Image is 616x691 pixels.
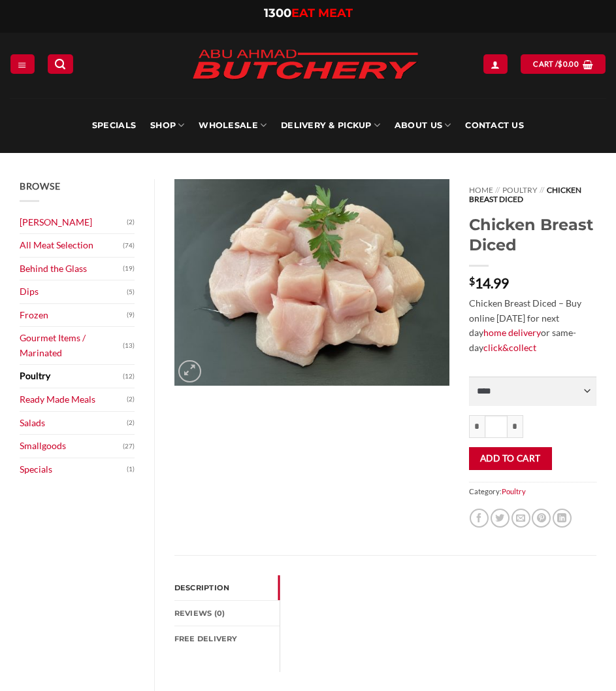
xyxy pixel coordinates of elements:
span: (74) [123,236,135,256]
a: home delivery [483,327,541,338]
input: Increase quantity of Chicken Breast Diced [508,415,523,438]
span: // [495,185,500,195]
a: Salads [20,412,127,435]
a: Gourmet Items / Marinated [20,327,123,364]
span: Category: [469,482,596,501]
a: Smallgoods [20,435,123,458]
a: About Us [395,98,451,153]
bdi: 14.99 [469,275,509,291]
span: EAT MEAT [291,6,353,20]
p: Chicken Breast Diced – Buy online [DATE] for next day or same-day [469,296,596,355]
a: click&collect [483,342,536,353]
img: Chicken Breast Diced [300,575,365,641]
span: Cart / [533,58,579,70]
span: (12) [123,367,135,386]
a: Pin on Pinterest [532,509,551,528]
a: Wholesale [199,98,267,153]
span: (13) [123,336,135,356]
a: Login [483,54,507,73]
a: Email to a Friend [511,509,530,528]
a: Share on Twitter [491,509,510,528]
span: (5) [127,282,135,302]
a: 1300EAT MEAT [264,6,353,20]
a: Description [174,575,280,600]
span: 1300 [264,6,291,20]
a: Contact Us [465,98,524,153]
button: Add to cart [469,447,552,470]
a: All Meat Selection [20,234,123,257]
a: Menu [10,54,34,73]
a: Share on Facebook [470,509,489,528]
a: Reviews (0) [174,601,280,626]
a: Poultry [20,365,123,388]
span: (2) [127,212,135,232]
a: Zoom [178,360,201,382]
a: Frozen [20,304,127,327]
span: (19) [123,259,135,278]
bdi: 0.00 [558,59,579,68]
a: [PERSON_NAME] [20,211,127,234]
span: Chicken Breast Diced [469,185,581,204]
a: Ready Made Meals [20,388,127,411]
a: Specials [20,458,127,481]
a: Share on LinkedIn [553,509,572,528]
a: SHOP [150,98,184,153]
span: (1) [127,460,135,479]
span: (9) [127,305,135,325]
span: $ [558,58,562,70]
input: Reduce quantity of Chicken Breast Diced [469,415,485,438]
a: Poultry [502,185,538,195]
img: Abu Ahmad Butchery [181,41,429,90]
a: Poultry [502,487,526,496]
a: Home [469,185,493,195]
input: Product quantity [485,415,508,438]
span: (2) [127,390,135,409]
a: Search [48,54,73,73]
a: View cart [521,54,605,73]
img: Chicken Breast Diced [174,179,449,386]
span: (2) [127,413,135,433]
span: $ [469,276,475,286]
img: Chicken Breast Diced [430,575,496,641]
h1: Chicken Breast Diced [469,214,596,255]
a: Specials [92,98,136,153]
img: Chicken Breast Diced [365,575,430,641]
a: Behind the Glass [20,258,123,280]
span: (27) [123,437,135,456]
span: Browse [20,180,60,192]
a: FREE Delivery [174,626,280,651]
a: Dips [20,280,127,303]
a: Delivery & Pickup [281,98,380,153]
span: // [540,185,544,195]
